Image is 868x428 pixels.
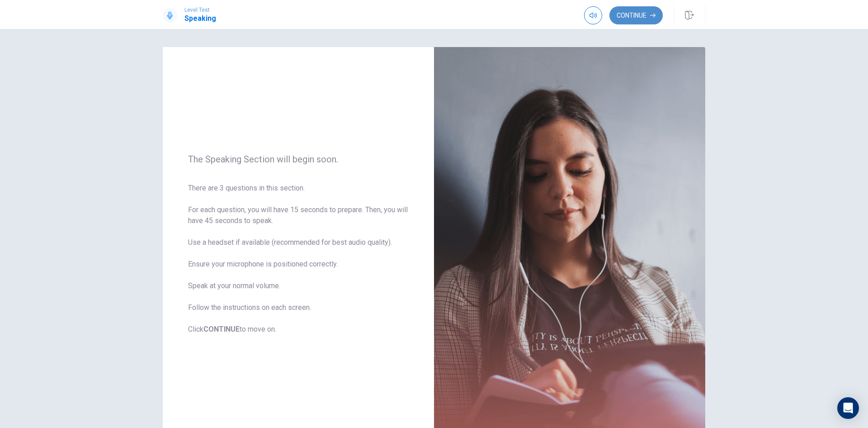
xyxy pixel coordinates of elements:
[609,6,663,24] button: Continue
[203,325,240,333] b: CONTINUE
[188,154,409,165] span: The Speaking Section will begin soon.
[184,7,216,13] span: Level Test
[837,397,859,419] div: Open Intercom Messenger
[184,13,216,24] h1: Speaking
[188,183,409,335] span: There are 3 questions in this section. For each question, you will have 15 seconds to prepare. Th...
